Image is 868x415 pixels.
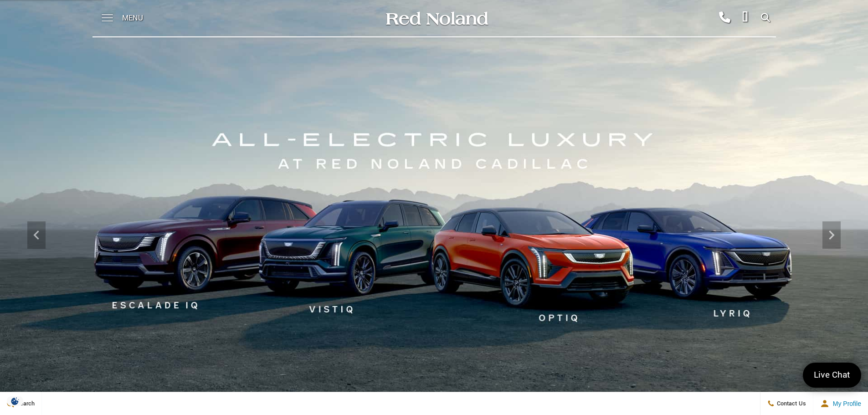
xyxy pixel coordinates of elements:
a: Live Chat [803,363,861,388]
span: Live Chat [809,369,855,381]
div: Next [822,221,841,249]
button: Open user profile menu [813,392,868,415]
span: My Profile [829,400,861,407]
span: Contact Us [775,400,806,408]
img: Opt-Out Icon [5,396,26,406]
img: Red Noland Auto Group [384,10,489,26]
section: Click to Open Cookie Consent Modal [5,396,26,406]
div: Previous [27,221,46,249]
